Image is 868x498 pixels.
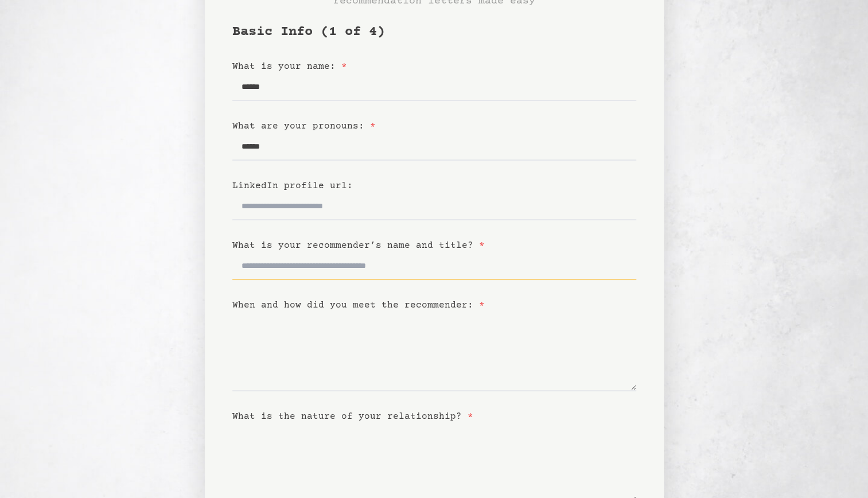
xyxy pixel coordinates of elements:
[232,300,485,310] label: When and how did you meet the recommender:
[232,61,347,72] label: What is your name:
[232,121,376,131] label: What are your pronouns:
[232,23,636,41] h1: Basic Info (1 of 4)
[232,240,485,251] label: What is your recommender’s name and title?
[232,181,353,191] label: LinkedIn profile url:
[232,411,473,422] label: What is the nature of your relationship?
